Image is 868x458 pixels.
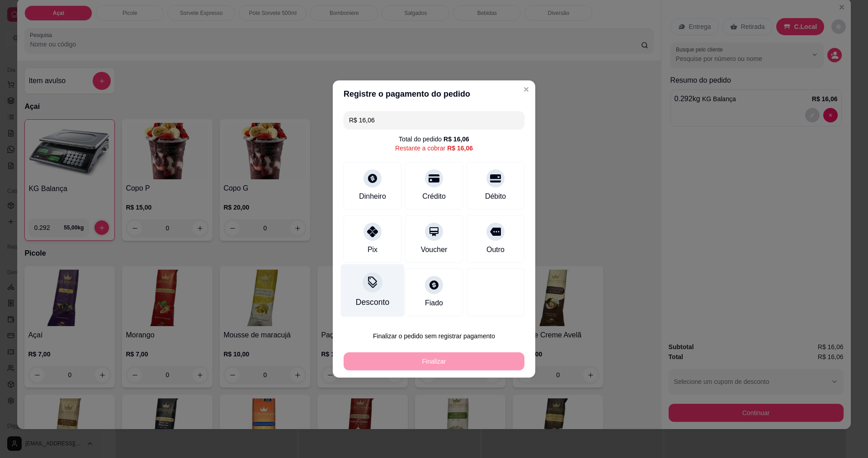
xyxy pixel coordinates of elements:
[425,298,443,308] div: Fiado
[359,191,386,202] div: Dinheiro
[368,244,377,255] div: Pix
[356,296,389,308] div: Desconto
[485,191,506,202] div: Débito
[422,191,446,202] div: Crédito
[486,244,505,255] div: Outro
[344,327,524,345] button: Finalizar o pedido sem registrar pagamento
[443,135,469,144] div: R$ 16,06
[333,80,535,107] header: Registre o pagamento do pedido
[519,82,533,97] button: Close
[395,144,473,153] div: Restante a cobrar
[421,244,448,255] div: Voucher
[399,135,469,144] div: Total do pedido
[447,144,473,153] div: R$ 16,06
[349,111,519,129] input: Ex.: hambúrguer de cordeiro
